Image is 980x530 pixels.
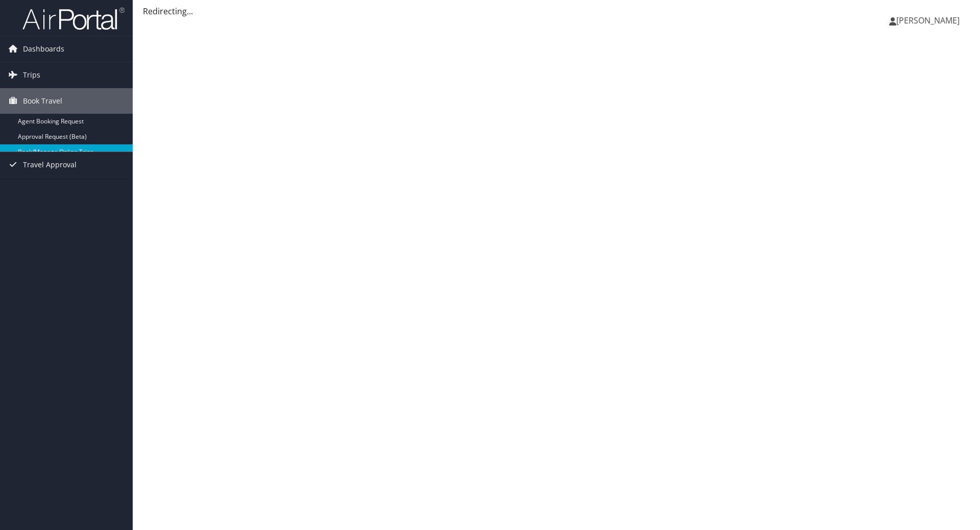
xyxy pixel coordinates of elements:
[22,7,125,31] img: airportal-logo.png
[896,15,960,26] span: [PERSON_NAME]
[23,152,77,178] span: Travel Approval
[23,36,64,62] span: Dashboards
[143,5,970,17] div: Redirecting...
[23,62,40,88] span: Trips
[23,88,62,114] span: Book Travel
[889,5,970,36] a: [PERSON_NAME]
